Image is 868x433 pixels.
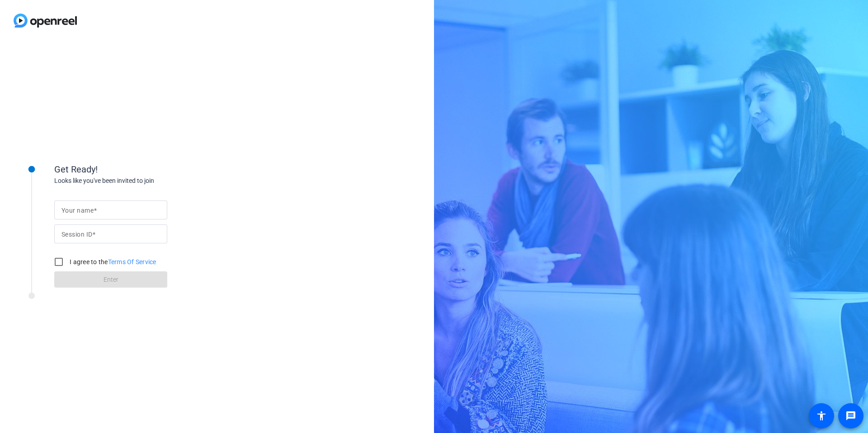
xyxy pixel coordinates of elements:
[108,258,156,265] a: Terms Of Service
[61,231,92,238] mat-label: Session ID
[845,410,856,421] mat-icon: message
[61,207,94,214] mat-label: Your name
[68,257,156,266] label: I agree to the
[54,176,235,186] div: Looks like you've been invited to join
[816,410,827,421] mat-icon: accessibility
[54,163,235,176] div: Get Ready!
